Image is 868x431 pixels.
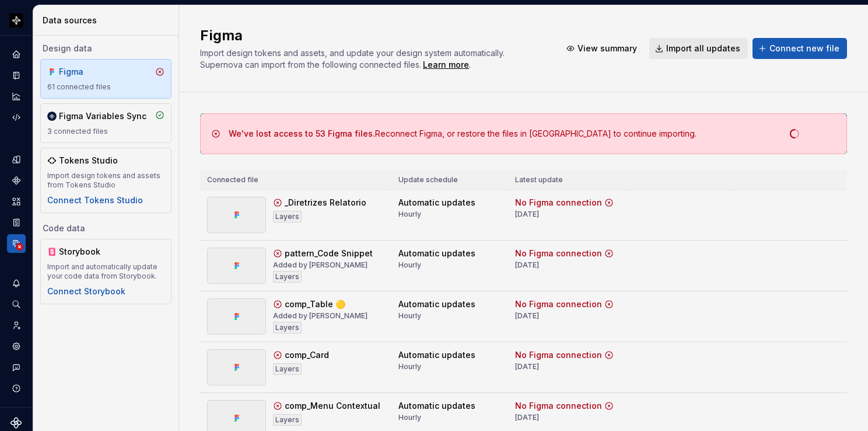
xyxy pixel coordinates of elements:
div: Tokens Studio [59,155,118,166]
div: [DATE] [515,311,539,321]
button: Search ⌘K [7,295,26,314]
div: No Figma connection [515,400,602,412]
div: Reconnect Figma, or restore the files in [GEOGRAPHIC_DATA] to continue importing. [229,128,696,140]
div: Design data [40,43,171,54]
div: Storybook [59,246,115,258]
div: [DATE] [515,413,539,422]
button: Connect Storybook [47,286,125,297]
div: Layers [273,211,302,223]
button: Connect new file [752,38,847,59]
div: Figma Variables Sync [59,110,146,122]
span: Import all updates [666,43,740,54]
a: Documentation [7,66,26,85]
span: We've lost access to 53 Figma files. [229,128,375,138]
div: No Figma connection [515,197,602,208]
div: [DATE] [515,362,539,371]
div: Automatic updates [398,400,475,412]
a: Home [7,45,26,64]
div: Hourly [398,362,421,371]
div: 61 connected files [47,82,164,92]
div: comp_Menu Contextual [285,400,380,412]
span: . [421,61,471,69]
div: Hourly [398,311,421,321]
th: Update schedule [391,171,508,190]
div: Layers [273,322,302,333]
div: Layers [273,363,302,375]
button: Contact support [7,358,26,377]
a: Code automation [7,108,26,127]
div: Hourly [398,413,421,422]
a: Figma Variables Sync3 connected files [40,103,171,143]
th: Connected file [200,171,391,190]
div: Layers [273,271,302,283]
div: Automatic updates [398,248,475,259]
a: Learn more [423,59,469,71]
div: Code data [40,223,171,234]
div: No Figma connection [515,298,602,310]
div: Data sources [43,15,174,26]
a: StorybookImport and automatically update your code data from Storybook.Connect Storybook [40,239,171,304]
div: comp_Card [285,349,329,361]
div: Automatic updates [398,349,475,361]
a: Storybook stories [7,213,26,232]
div: [DATE] [515,210,539,219]
div: pattern_Code Snippet [285,248,373,259]
div: Figma [59,66,115,78]
div: [DATE] [515,260,539,270]
img: 2d16a307-6340-4442-b48d-ad77c5bc40e7.png [9,13,23,27]
div: No Figma connection [515,349,602,361]
a: Settings [7,337,26,356]
div: Added by [PERSON_NAME] [273,311,367,321]
span: Import design tokens and assets, and update your design system automatically. Supernova can impor... [200,48,507,69]
a: Analytics [7,87,26,106]
span: Connect new file [769,43,839,54]
button: Connect Tokens Studio [47,194,143,206]
a: Figma61 connected files [40,59,171,99]
div: 3 connected files [47,127,164,136]
span: View summary [577,43,637,54]
button: Notifications [7,274,26,293]
div: comp_Table 🟡 [285,298,345,310]
div: Hourly [398,260,421,270]
a: Invite team [7,316,26,335]
a: Design tokens [7,150,26,169]
a: Tokens StudioImport design tokens and assets from Tokens StudioConnect Tokens Studio [40,148,171,213]
a: Data sources [7,234,26,253]
svg: Supernova Logo [10,417,22,429]
div: Added by [PERSON_NAME] [273,260,367,270]
a: Components [7,171,26,190]
button: View summary [561,38,645,59]
div: Import and automatically update your code data from Storybook. [47,262,164,281]
h2: Figma [200,26,547,45]
a: Assets [7,192,26,211]
div: Automatic updates [398,298,475,310]
div: Hourly [398,210,421,219]
div: Automatic updates [398,197,475,208]
th: Latest update [508,171,629,190]
button: Import all updates [649,38,748,59]
div: Layers [273,414,302,426]
div: Import design tokens and assets from Tokens Studio [47,171,164,190]
div: No Figma connection [515,248,602,259]
div: _Diretrizes Relatorio [285,197,366,208]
